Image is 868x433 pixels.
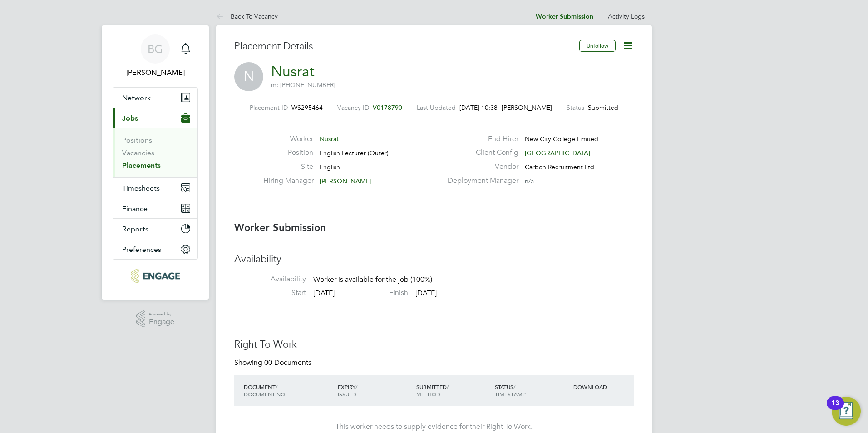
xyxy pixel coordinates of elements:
[588,103,618,112] span: Submitted
[113,88,197,108] button: Network
[417,103,456,112] label: Last Updated
[320,163,340,171] span: English
[122,245,161,254] span: Preferences
[495,390,526,398] span: TIMESTAMP
[355,383,357,390] span: /
[271,63,315,80] a: Nusrat
[414,379,493,402] div: SUBMITTED
[242,379,335,402] div: DOCUMENT
[271,81,335,89] span: m: [PHONE_NUMBER]
[579,40,616,52] button: Unfollow
[831,403,839,415] div: 13
[447,383,449,390] span: /
[234,253,634,266] h3: Availability
[234,358,313,368] div: Showing
[113,219,197,239] button: Reports
[263,148,313,157] label: Position
[415,289,437,298] span: [DATE]
[122,114,138,123] span: Jobs
[244,390,286,398] span: DOCUMENT NO.
[264,358,311,367] span: 00 Documents
[216,12,278,20] a: Back To Vacancy
[291,103,323,112] span: WS295464
[276,383,277,390] span: /
[243,422,625,432] div: This worker needs to supply evidence for their Right To Work.
[234,275,306,284] label: Availability
[113,108,197,128] button: Jobs
[493,379,571,402] div: STATUS
[148,43,163,55] span: BG
[131,269,179,283] img: carbonrecruitment-logo-retina.png
[525,149,590,157] span: [GEOGRAPHIC_DATA]
[122,225,148,233] span: Reports
[122,93,151,102] span: Network
[122,136,152,144] a: Positions
[608,12,645,20] a: Activity Logs
[320,149,389,157] span: English Lecturer (Outer)
[567,103,584,112] label: Status
[234,40,572,53] h3: Placement Details
[442,162,518,172] label: Vendor
[149,318,174,326] span: Engage
[313,289,335,298] span: [DATE]
[313,275,432,284] span: Worker is available for the job (100%)
[525,163,594,171] span: Carbon Recruitment Ltd
[337,103,369,112] label: Vacancy ID
[122,184,160,192] span: Timesheets
[442,176,518,186] label: Deployment Manager
[122,204,148,213] span: Finance
[442,148,518,157] label: Client Config
[234,62,263,91] span: N
[122,148,154,157] a: Vacancies
[136,310,175,328] a: Powered byEngage
[122,161,161,170] a: Placements
[338,390,356,398] span: ISSUED
[234,221,326,234] b: Worker Submission
[250,103,288,112] label: Placement ID
[263,176,313,186] label: Hiring Manager
[149,310,174,318] span: Powered by
[113,178,197,198] button: Timesheets
[113,269,198,283] a: Go to home page
[320,135,339,143] span: Nusrat
[513,383,515,390] span: /
[113,34,198,78] a: BG[PERSON_NAME]
[416,390,440,398] span: METHOD
[113,128,197,177] div: Jobs
[113,67,198,78] span: Becky Green
[832,397,861,426] button: Open Resource Center, 13 new notifications
[536,13,593,20] a: Worker Submission
[525,135,598,143] span: New City College Limited
[234,338,634,351] h3: Right To Work
[320,177,372,185] span: [PERSON_NAME]
[571,379,634,395] div: DOWNLOAD
[263,134,313,144] label: Worker
[335,379,414,402] div: EXPIRY
[234,288,306,298] label: Start
[113,198,197,218] button: Finance
[263,162,313,172] label: Site
[336,288,408,298] label: Finish
[102,25,209,300] nav: Main navigation
[113,239,197,259] button: Preferences
[442,134,518,144] label: End Hirer
[525,177,534,185] span: n/a
[459,103,502,112] span: [DATE] 10:38 -
[502,103,552,112] span: [PERSON_NAME]
[373,103,402,112] span: V0178790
